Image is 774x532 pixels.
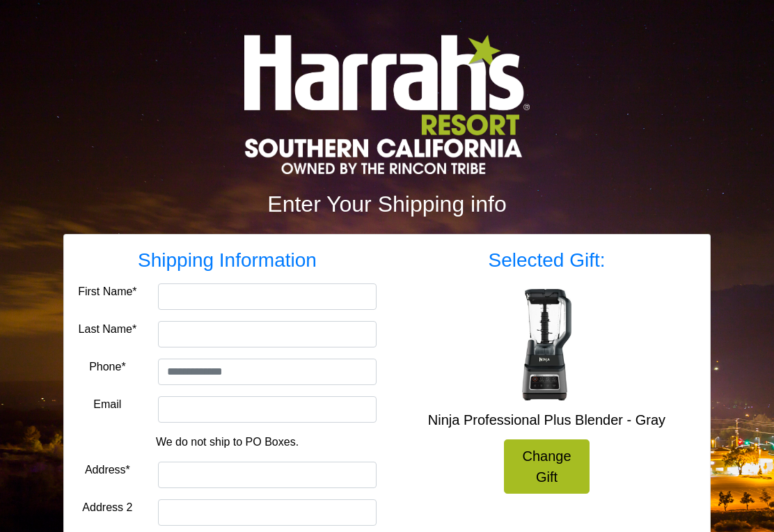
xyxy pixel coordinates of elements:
h3: Shipping Information [78,249,377,272]
label: Address 2 [82,499,132,516]
img: Ninja Professional Plus Blender - Gray [491,289,603,400]
label: Email [93,396,121,413]
h3: Selected Gift: [397,249,696,272]
h2: Enter Your Shipping info [63,191,711,217]
label: Last Name* [79,321,137,338]
h5: Ninja Professional Plus Blender - Gray [397,412,696,428]
a: Change Gift [504,439,590,494]
label: Phone* [89,359,126,375]
label: First Name* [78,283,136,300]
label: Address* [85,462,130,478]
p: We do not ship to PO Boxes. [88,434,366,451]
img: Logo [244,35,530,174]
